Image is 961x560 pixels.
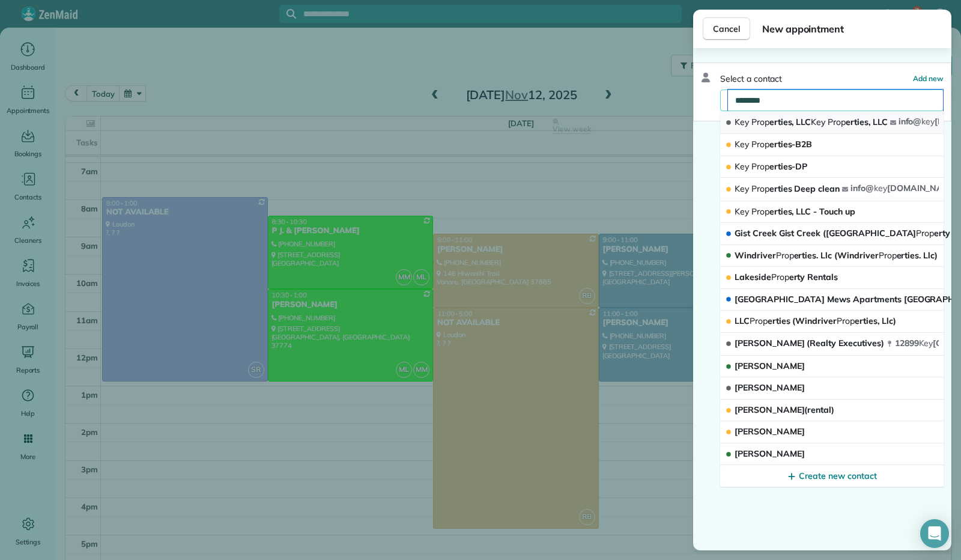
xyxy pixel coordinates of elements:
[735,206,855,217] span: erties, LLC - Touch up
[735,361,805,371] span: [PERSON_NAME]
[735,117,888,127] span: erties, LLC erties, LLC
[720,223,944,245] button: Gist Creek Gist Creek ([GEOGRAPHIC_DATA]Property Management)
[720,178,944,201] button: Key Properties Deep cleaninfo@key[DOMAIN_NAME]
[720,443,944,466] button: [PERSON_NAME]
[735,404,834,415] span: [PERSON_NAME](rental)
[720,421,944,443] button: [PERSON_NAME]
[720,356,944,378] button: [PERSON_NAME]
[751,139,769,150] span: Prop
[720,245,944,267] button: WindriverProperties. Llc (WindriverProperties. Llc)
[735,139,812,150] span: erties-B2B
[916,228,934,239] span: Prop
[735,183,840,194] span: erties Deep clean
[920,519,949,548] div: Open Intercom Messenger
[720,377,944,400] button: [PERSON_NAME]
[735,161,807,172] span: erties-DP
[751,206,769,217] span: Prop
[703,17,750,40] button: Cancel
[735,183,749,194] span: Key
[913,74,944,83] span: Add new
[735,382,805,393] span: [PERSON_NAME]
[828,117,846,127] span: Prop
[879,250,897,261] span: Prop
[776,250,794,261] span: Prop
[919,338,933,348] span: Key
[720,134,944,156] button: Key Properties-B2B
[921,116,935,127] span: key
[837,315,855,326] span: Prop
[720,333,944,356] button: [PERSON_NAME] (Realty Executives)12899Key[GEOGRAPHIC_DATA]
[735,426,805,437] span: [PERSON_NAME]
[751,117,769,127] span: Prop
[720,311,944,333] button: LLCProperties (WindriverProperties, Llc)
[735,315,896,326] span: LLC erties (Windriver erties, Llc)
[735,117,749,127] span: Key
[720,111,944,134] button: Key Properties, LLCKey Properties, LLCinfo@key[DOMAIN_NAME]
[735,206,749,217] span: Key
[751,183,769,194] span: Prop
[735,272,838,282] span: Lakeside erty Rentals
[735,448,805,459] span: [PERSON_NAME]
[720,201,944,224] button: Key Properties, LLC - Touch up
[874,183,887,193] span: key
[811,117,825,127] span: Key
[735,139,749,150] span: Key
[713,23,740,35] span: Cancel
[799,470,876,482] span: Create new contact
[762,22,942,36] span: New appointment
[913,73,944,85] button: Add new
[751,161,769,172] span: Prop
[720,73,782,85] span: Select a contact
[720,267,944,289] button: LakesideProperty Rentals
[771,272,789,282] span: Prop
[720,156,944,178] button: Key Properties-DP
[850,183,958,193] span: info@ [DOMAIN_NAME]
[750,315,768,326] span: Prop
[720,400,944,422] button: [PERSON_NAME](rental)
[735,161,749,172] span: Key
[720,289,944,311] button: [GEOGRAPHIC_DATA] Mews Apartments [GEOGRAPHIC_DATA] Mews Apartments ([GEOGRAPHIC_DATA]erty Mangem...
[735,250,938,261] span: Windriver erties. Llc (Windriver erties. Llc)
[735,338,884,348] span: [PERSON_NAME] (Realty Executives)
